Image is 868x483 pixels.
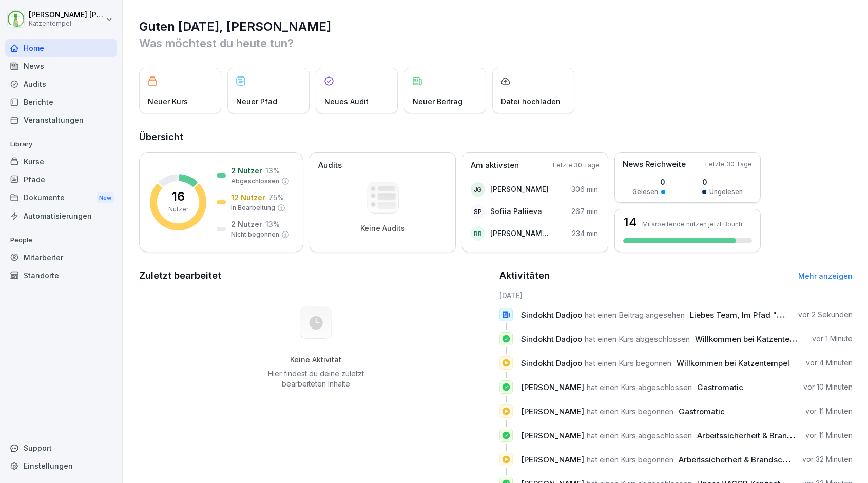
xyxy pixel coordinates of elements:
[798,310,853,320] p: vor 2 Sekunden
[5,207,117,225] a: Automatisierungen
[499,268,550,283] h2: Aktivitäten
[697,382,743,392] span: Gastromatic
[5,232,117,248] p: People
[97,192,114,204] div: New
[812,334,853,344] p: vor 1 Minute
[265,219,280,229] p: 13 %
[805,430,853,440] p: vor 11 Minuten
[360,224,405,233] p: Keine Audits
[231,230,279,239] p: Nicht begonnen
[623,159,686,170] p: News Reichweite
[139,35,853,51] p: Was möchtest du heute tun?
[521,382,584,392] span: [PERSON_NAME]
[587,455,673,465] span: hat einen Kurs begonnen
[695,334,808,344] span: Willkommen bei Katzentempel
[5,136,117,152] p: Library
[709,187,743,197] p: Ungelesen
[585,358,671,368] span: hat einen Kurs begonnen
[499,290,853,301] h6: [DATE]
[5,111,117,129] a: Veranstaltungen
[471,160,519,171] p: Am aktivsten
[571,184,600,195] p: 306 min.
[471,182,485,197] div: JG
[490,206,542,217] p: Sofiia Paliieva
[5,188,117,207] div: Dokumente
[572,228,600,239] p: 234 min.
[139,130,853,144] h2: Übersicht
[697,431,817,440] span: Arbeitssicherheit & Brandschutz
[268,192,284,203] p: 75 %
[168,205,188,214] p: Nutzer
[623,216,637,228] h3: 14
[471,204,485,219] div: SP
[231,192,265,203] p: 12 Nutzer
[521,334,582,344] span: Sindokht Dadjoo
[632,177,665,187] p: 0
[324,96,369,107] p: Neues Audit
[571,206,600,217] p: 267 min.
[5,266,117,284] a: Standorte
[521,455,584,465] span: [PERSON_NAME]
[806,358,853,368] p: vor 4 Minuten
[265,165,280,176] p: 13 %
[585,310,685,320] span: hat einen Beitrag angesehen
[172,190,185,203] p: 16
[587,407,673,416] span: hat einen Kurs begonnen
[705,160,752,169] p: Letzte 30 Tage
[805,406,853,416] p: vor 11 Minuten
[802,454,853,465] p: vor 32 Minuten
[803,382,853,392] p: vor 10 Minuten
[5,457,117,475] a: Einstellungen
[5,170,117,188] a: Pfade
[521,407,584,416] span: [PERSON_NAME]
[236,96,277,107] p: Neuer Pfad
[471,226,485,241] div: RR
[677,358,789,368] span: Willkommen bei Katzentempel
[490,184,549,195] p: [PERSON_NAME]
[5,439,117,457] div: Support
[521,310,582,320] span: Sindokht Dadjoo
[702,177,743,187] p: 0
[231,219,262,229] p: 2 Nutzer
[139,18,853,35] h1: Guten [DATE], [PERSON_NAME]
[413,96,462,107] p: Neuer Beitrag
[521,358,582,368] span: Sindokht Dadjoo
[231,177,279,186] p: Abgeschlossen
[5,75,117,93] a: Audits
[679,407,725,416] span: Gastromatic
[553,161,600,170] p: Letzte 30 Tage
[5,57,117,75] div: News
[632,187,658,197] p: Gelesen
[642,220,742,228] p: Mitarbeitende nutzen jetzt Bounti
[231,165,262,176] p: 2 Nutzer
[318,160,342,171] p: Audits
[798,272,853,280] a: Mehr anzeigen
[585,334,690,344] span: hat einen Kurs abgeschlossen
[5,188,117,207] a: DokumenteNew
[5,93,117,111] a: Berichte
[264,355,368,364] h5: Keine Aktivität
[679,455,798,465] span: Arbeitssicherheit & Brandschutz
[490,228,549,239] p: [PERSON_NAME] Rawal
[29,20,104,27] p: Katzentempel
[264,369,368,389] p: Hier findest du deine zuletzt bearbeiteten Inhalte
[139,268,492,283] h2: Zuletzt bearbeitet
[501,96,561,107] p: Datei hochladen
[5,152,117,170] a: Kurse
[587,431,692,440] span: hat einen Kurs abgeschlossen
[5,248,117,266] a: Mitarbeiter
[521,431,584,440] span: [PERSON_NAME]
[5,39,117,57] a: Home
[29,11,104,20] p: [PERSON_NAME] [PERSON_NAME]
[148,96,188,107] p: Neuer Kurs
[587,382,692,392] span: hat einen Kurs abgeschlossen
